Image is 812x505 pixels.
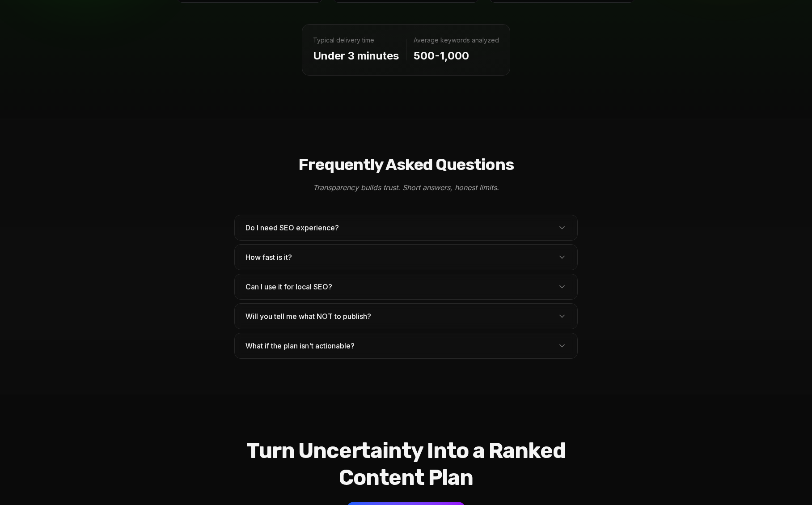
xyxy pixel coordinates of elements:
div: Domain Overview [34,57,80,63]
span: Will you tell me what NOT to publish? [245,311,378,322]
span: What if the plan isn't actionable? [245,340,362,351]
img: logo_orange.svg [14,14,21,21]
img: tab_keywords_by_traffic_grey.svg [89,56,96,64]
em: Transparency builds trust. Short answers, honest limits. [313,183,499,192]
button: Do I need SEO experience? [235,215,577,240]
button: Can I use it for local SEO? [235,274,577,299]
span: Do I need SEO experience? [245,222,346,233]
p: Under 3 minutes [313,47,399,64]
button: What if the plan isn't actionable? [235,333,577,358]
p: Typical delivery time [313,35,399,46]
span: How fast is it? [245,252,299,263]
p: Average keywords analyzed [414,35,499,46]
img: website_grey.svg [14,23,21,30]
img: tab_domain_overview_orange.svg [24,56,31,64]
h2: Frequently Asked Questions [234,154,578,174]
button: How fast is it? [235,245,577,270]
button: Will you tell me what NOT to publish? [235,304,577,329]
h2: Turn Uncertainty Into a Ranked Content Plan [206,437,606,491]
p: 500-1,000 [414,47,499,64]
div: Domain: [DOMAIN_NAME] [23,23,98,30]
span: Can I use it for local SEO? [245,281,339,292]
div: v 4.0.25 [25,14,44,21]
div: Keywords by Traffic [99,57,151,63]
